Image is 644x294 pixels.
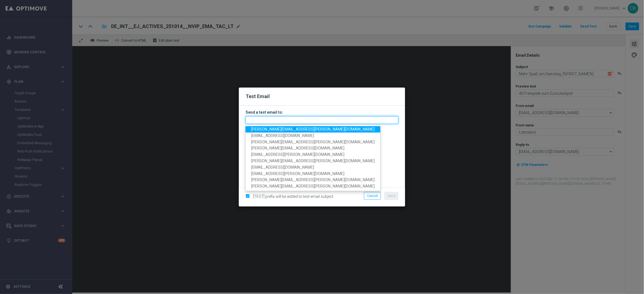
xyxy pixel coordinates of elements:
span: [EMAIL_ADDRESS][PERSON_NAME][DOMAIN_NAME] [251,152,345,157]
span: [EMAIL_ADDRESS][DOMAIN_NAME] [251,165,314,170]
span: [PERSON_NAME][EMAIL_ADDRESS][PERSON_NAME][DOMAIN_NAME] [251,159,375,163]
a: [EMAIL_ADDRESS][DOMAIN_NAME] [246,164,380,171]
button: Cancel [364,192,381,200]
a: [PERSON_NAME][EMAIL_ADDRESS][PERSON_NAME][DOMAIN_NAME] [246,183,380,190]
a: [PERSON_NAME][EMAIL_ADDRESS][PERSON_NAME][DOMAIN_NAME] [246,177,380,183]
span: [PERSON_NAME][EMAIL_ADDRESS][PERSON_NAME][DOMAIN_NAME] [251,184,375,188]
span: [PERSON_NAME][EMAIL_ADDRESS][PERSON_NAME][DOMAIN_NAME] [251,178,375,182]
span: [PERSON_NAME][EMAIL_ADDRESS][PERSON_NAME][DOMAIN_NAME] [251,127,375,131]
button: Send [385,192,398,200]
span: [TEST] prefix will be added to test email subject [253,194,333,199]
span: Send [388,194,395,198]
a: [PERSON_NAME][EMAIL_ADDRESS][PERSON_NAME][DOMAIN_NAME] [246,126,380,133]
span: [EMAIL_ADDRESS][PERSON_NAME][DOMAIN_NAME] [251,171,345,176]
span: [EMAIL_ADDRESS][DOMAIN_NAME] [251,133,314,138]
span: [PERSON_NAME][EMAIL_ADDRESS][DOMAIN_NAME] [251,146,345,150]
a: [EMAIL_ADDRESS][PERSON_NAME][DOMAIN_NAME] [246,170,380,177]
h2: Test Email [246,93,398,100]
h3: Send a test email to: [246,110,398,115]
a: [PERSON_NAME][EMAIL_ADDRESS][DOMAIN_NAME] [246,145,380,151]
a: [EMAIL_ADDRESS][DOMAIN_NAME] [246,133,380,139]
a: [PERSON_NAME][EMAIL_ADDRESS][PERSON_NAME][DOMAIN_NAME] [246,139,380,145]
span: [PERSON_NAME][EMAIL_ADDRESS][PERSON_NAME][DOMAIN_NAME] [251,139,375,144]
a: [PERSON_NAME][EMAIL_ADDRESS][PERSON_NAME][DOMAIN_NAME] [246,158,380,164]
a: [EMAIL_ADDRESS][PERSON_NAME][DOMAIN_NAME] [246,151,380,158]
